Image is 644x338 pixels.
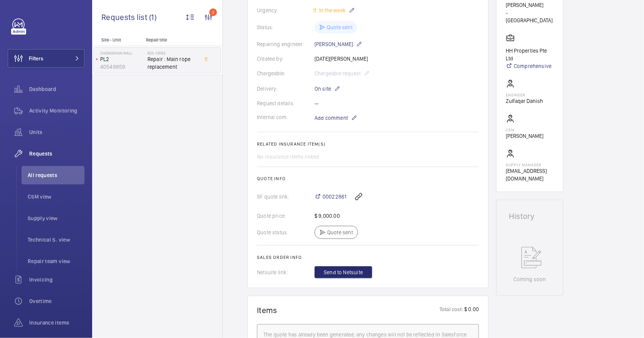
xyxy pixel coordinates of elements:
[28,171,84,179] span: All requests
[509,212,551,220] h1: History
[506,93,543,97] p: Engineer
[29,297,84,305] span: Overtime
[29,128,84,136] span: Units
[29,150,84,157] span: Requests
[513,275,546,283] p: Coming soon
[506,162,554,167] p: Supply manager
[506,9,554,24] p: - [GEOGRAPHIC_DATA]
[147,51,198,55] h2: R25-13082
[257,255,479,260] h2: Sales order info
[257,141,479,147] h2: Related insurance item(s)
[464,305,479,315] p: $ 0.00
[147,55,198,71] span: Repair : Main rope replacement
[315,266,372,278] button: Send to Netsuite
[439,305,464,315] p: Total cost:
[29,55,43,62] span: Filters
[28,257,84,265] span: Repair team view
[28,193,84,200] span: CSM view
[315,193,346,200] a: 00022861
[506,167,554,182] p: [EMAIL_ADDRESS][DOMAIN_NAME]
[29,319,84,326] span: Insurance items
[315,84,340,93] p: On site
[100,55,144,63] p: PL2
[257,305,277,315] h1: Items
[324,268,363,276] span: Send to Netsuite
[29,85,84,93] span: Dashboard
[506,128,543,132] p: CSM
[29,107,84,114] span: Activity Monitoring
[100,63,144,71] p: 40549859
[8,49,84,68] button: Filters
[257,176,479,181] h2: Quote info
[101,12,149,22] span: Requests list
[146,37,197,43] p: Repair title
[323,193,346,200] span: 00022861
[506,47,554,62] p: HH Properties Pte Ltd
[29,276,84,283] span: Invoicing
[315,114,348,122] span: Add comment
[28,214,84,222] span: Supply view
[506,97,543,105] p: Zulfaqar Danish
[92,37,143,43] p: Site - Unit
[315,40,362,49] p: [PERSON_NAME]
[318,7,346,13] span: In the week
[100,51,144,55] p: Zhongshan Mall
[28,236,84,244] span: Technical S. view
[506,62,554,70] a: Comprehensive
[506,132,543,140] p: [PERSON_NAME]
